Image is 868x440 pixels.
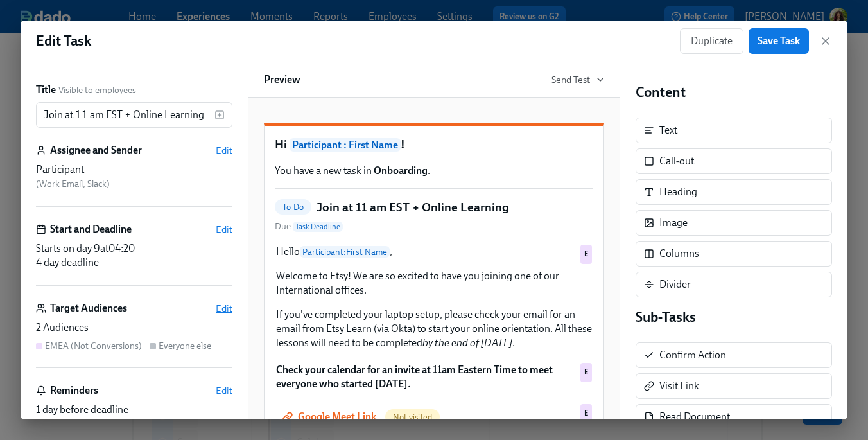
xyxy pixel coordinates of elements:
[36,222,232,286] div: Start and DeadlineEditStarts on day 9at04:204 day deadline
[636,118,832,143] div: Text
[659,277,691,292] div: Divider
[659,379,699,393] div: Visit Link
[636,342,832,368] div: Confirm Action
[50,222,132,236] h6: Start and Deadline
[293,222,343,232] span: Task Deadline
[636,241,832,267] div: Columns
[691,35,733,48] span: Duplicate
[275,243,593,351] div: HelloParticipant:First Name, Welcome to Etsy! We are so excited to have you joining one of our In...
[264,73,300,87] h6: Preview
[216,144,232,157] button: Edit
[659,123,677,137] div: Text
[659,154,694,168] div: Call-out
[636,272,832,297] div: Divider
[659,410,730,424] div: Read Document
[659,185,697,199] div: Heading
[100,242,135,254] span: at 04:20
[636,148,832,174] div: Call-out
[659,216,688,230] div: Image
[36,301,232,368] div: Target AudiencesEdit2 AudiencesEMEA (Not Conversions)Everyone else
[214,110,225,120] svg: Insert text variable
[680,28,743,54] button: Duplicate
[36,179,110,189] span: ( Work Email, Slack )
[275,403,593,431] div: Google Meet LinkNot visitedE
[636,373,832,399] div: Visit Link
[275,220,343,233] span: Due
[275,136,593,154] h1: Hi !
[159,340,211,352] div: Everyone else
[36,256,99,268] span: 4 day deadline
[636,83,832,102] h4: Content
[36,403,232,417] div: 1 day before deadline
[36,31,91,51] h1: Edit Task
[36,163,232,177] div: Participant
[317,199,509,216] h5: Join at 11 am EST + Online Learning
[58,84,136,96] span: Visible to employees
[636,404,832,430] div: Read Document
[659,348,726,362] div: Confirm Action
[749,28,809,54] button: Save Task
[580,404,592,423] div: Used by EMEA (Not Conversions) audience
[636,210,832,236] div: Image
[275,362,593,392] div: Check your calendar for an invite at 11am Eastern Time to meet everyone who started [DATE].E
[758,35,800,48] span: Save Task
[36,321,232,335] div: 2 Audiences
[36,143,232,207] div: Assignee and SenderEditParticipant (Work Email, Slack)
[216,384,232,397] button: Edit
[36,383,232,431] div: RemindersEdit1 day before deadlineOn deadline
[374,164,428,177] strong: Onboarding
[636,308,832,327] h4: Sub-Tasks
[551,73,604,86] button: Send Test
[36,83,56,97] label: Title
[275,164,593,178] p: You have a new task in .
[36,242,232,256] div: Starts on day 9
[275,202,311,212] span: To Do
[659,247,699,261] div: Columns
[50,301,127,315] h6: Target Audiences
[50,143,142,157] h6: Assignee and Sender
[636,179,832,205] div: Heading
[580,363,592,382] div: Used by EMEA (Not Conversions) audience
[580,245,592,264] div: Used by EMEA (Not Conversions) audience
[50,383,98,398] h6: Reminders
[290,138,401,152] span: Participant : First Name
[45,340,142,352] div: EMEA (Not Conversions)
[216,302,232,315] button: Edit
[36,417,232,431] div: On deadline
[216,223,232,236] button: Edit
